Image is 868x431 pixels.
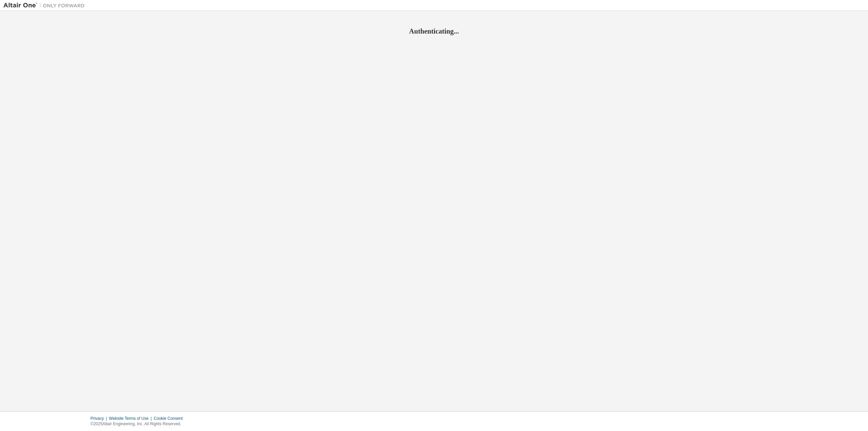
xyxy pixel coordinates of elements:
div: Cookie Consent [154,416,186,421]
h2: Authenticating... [3,27,865,36]
div: Privacy [91,416,109,421]
div: Website Terms of Use [109,416,154,421]
p: © 2025 Altair Engineering, Inc. All Rights Reserved. [91,421,187,427]
img: Altair One [3,2,88,9]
